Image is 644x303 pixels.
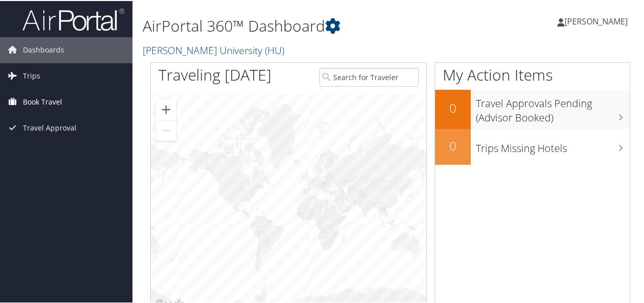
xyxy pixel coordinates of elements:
[23,114,76,140] span: Travel Approval
[23,36,64,62] span: Dashboards
[565,15,628,26] span: [PERSON_NAME]
[23,62,40,88] span: Trips
[435,89,630,128] a: 0Travel Approvals Pending (Advisor Booked)
[143,42,287,56] a: [PERSON_NAME] University (HU)
[435,128,630,164] a: 0Trips Missing Hotels
[319,67,419,86] input: Search for Traveler
[435,136,471,154] h2: 0
[22,7,124,31] img: airportal-logo.png
[156,119,176,140] button: Zoom out
[435,98,471,116] h2: 0
[158,63,272,85] h1: Traveling [DATE]
[476,90,630,124] h3: Travel Approvals Pending (Advisor Booked)
[143,14,473,36] h1: AirPortal 360™ Dashboard
[476,135,630,155] h3: Trips Missing Hotels
[435,63,630,85] h1: My Action Items
[557,5,638,36] a: [PERSON_NAME]
[156,98,176,119] button: Zoom in
[23,88,62,114] span: Book Travel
